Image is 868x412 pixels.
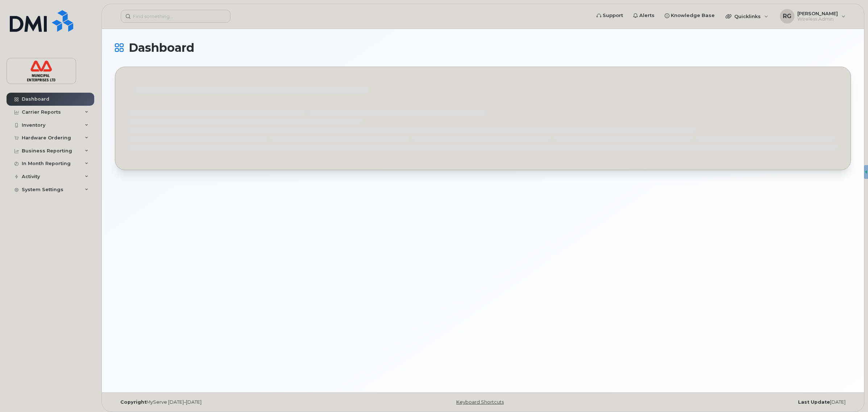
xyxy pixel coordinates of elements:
[606,399,851,405] div: [DATE]
[120,399,146,405] strong: Copyright
[129,42,194,53] span: Dashboard
[798,399,830,405] strong: Last Update
[456,399,504,405] a: Keyboard Shortcuts
[115,399,360,405] div: MyServe [DATE]–[DATE]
